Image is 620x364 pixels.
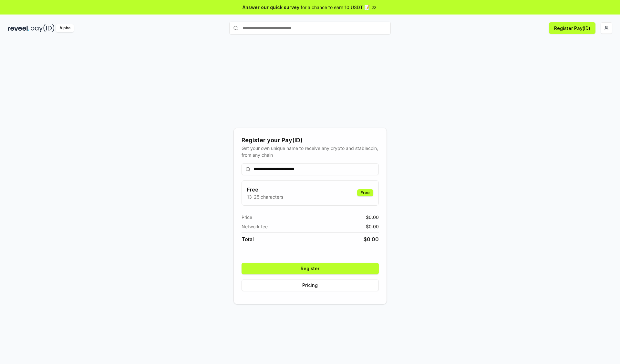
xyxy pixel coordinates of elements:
[366,214,379,221] span: $ 0.00
[242,263,379,274] button: Register
[243,4,299,11] span: Answer our quick survey
[242,136,379,145] div: Register your Pay(ID)
[31,24,55,32] img: pay_id
[56,24,74,32] div: Alpha
[549,22,595,34] button: Register Pay(ID)
[366,223,379,230] span: $ 0.00
[301,4,370,11] span: for a chance to earn 10 USDT 📝
[364,235,379,243] span: $ 0.00
[242,214,252,221] span: Price
[247,193,283,200] p: 13-25 characters
[242,235,254,243] span: Total
[242,145,379,158] div: Get your own unique name to receive any crypto and stablecoin, from any chain
[247,186,283,193] h3: Free
[8,24,29,32] img: reveel_dark
[242,280,379,291] button: Pricing
[242,223,268,230] span: Network fee
[357,189,373,196] div: Free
